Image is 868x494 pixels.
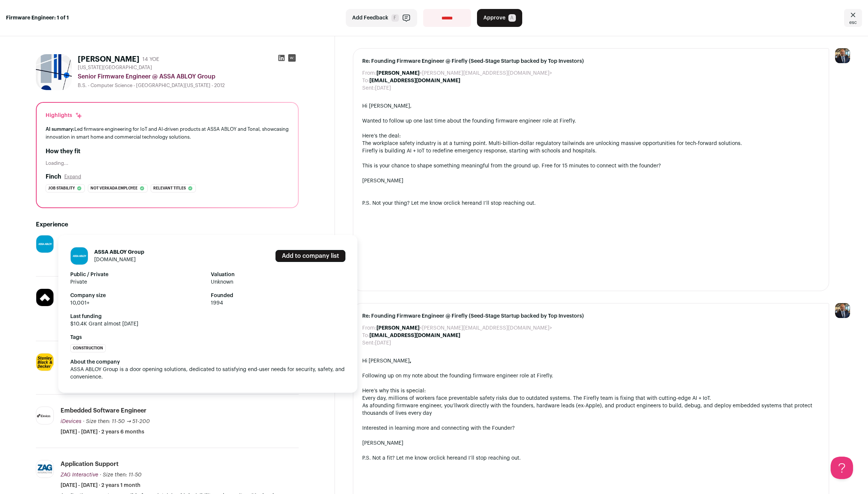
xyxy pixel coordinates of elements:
img: 8f46afab0d95fd8095c1f7e4ceb3ab9cc40895e6b21a78833c26190e0a490f7d.jpg [71,247,88,265]
li: The workplace safety industry is at a turning point. Multi-billion-dollar regulatory tailwinds ar... [362,140,820,147]
h1: [PERSON_NAME] [78,54,139,65]
strong: , [410,358,411,364]
span: 10,001+ [70,299,205,307]
span: Relevant titles [153,185,186,192]
dd: <[PERSON_NAME][EMAIL_ADDRESS][DOMAIN_NAME]> [376,70,552,77]
span: work directly with the founders, hardware leads (ex-Apple), and product engineers to build, debug... [362,403,812,416]
span: Private [70,278,205,286]
span: esc [849,19,857,25]
a: Close [844,9,862,27]
dd: [DATE] [375,84,391,92]
span: AI summary: [46,127,74,132]
span: ASSA ABLOY Group is a door opening solutions, dedicated to satisfying end-user needs for security... [70,367,346,380]
dt: To: [362,332,369,339]
div: Here’s the deal: [362,132,820,140]
h2: How they fit [46,147,289,156]
div: Application Support [61,460,118,468]
b: [EMAIL_ADDRESS][DOMAIN_NAME] [369,333,460,338]
h2: Experience [36,220,299,229]
div: Hi [PERSON_NAME] [362,357,820,365]
span: Not verkada employee [90,185,138,192]
img: a77f4f5e584692283561e2f2bcc57015417bb1552c9d28df83e8e7e1dc1db675 [36,54,72,90]
a: [DOMAIN_NAME] [94,257,136,262]
span: ZAG Interactive [61,472,98,478]
div: 14 YOE [142,56,159,63]
span: · Size then: 11-50 [100,472,142,478]
span: Unknown [211,278,345,286]
strong: Firmware Engineer: 1 of 1 [6,14,69,22]
h1: ASSA ABLOY Group [94,248,144,256]
img: 18202275-medium_jpg [835,48,850,63]
img: 90294a4c791bc5b3e502f74ed03fbbec2606ab31b50d69d92d535546aab9ca8b.jpg [36,353,53,371]
img: 4f35742699c5384839e898b66f20691c8ef5e8ffc0a1729a89c7f609004be737.jpg [36,414,53,417]
div: Embedded Software Engineer [61,407,147,415]
div: P.S. Not your thing? Let me know or and I’ll stop reaching out. [362,200,820,207]
span: Re: Founding Firmware Engineer @ Firefly (Seed-Stage Startup backed by Top Investors) [362,312,820,320]
img: 3b3fa174bbe1e9b4ca677e83c03cc11cff9ea39d700e8b75d54adf0070a19eaa.jpg [36,289,53,306]
a: click here [449,201,473,206]
span: F [391,14,399,22]
strong: Tags [70,334,345,341]
h2: Finch [46,172,61,181]
div: Following up on my note about the founding firmware engineer role at Firefly. [362,372,820,380]
div: Here’s why this is special: [362,387,820,395]
button: Approve A [477,9,522,27]
span: · Size then: 11-50 → 51-200 [83,419,150,424]
div: Wanted to follow up one last time about the founding firmware engineer role at Firefly. [362,117,820,125]
div: Highlights [46,112,83,119]
iframe: Help Scout Beacon - Open [831,457,853,479]
dd: <[PERSON_NAME][EMAIL_ADDRESS][DOMAIN_NAME]> [376,324,552,332]
strong: Public / Private [70,271,205,278]
strong: Founded [211,292,345,299]
span: Re: Founding Firmware Engineer @ Firefly (Seed-Stage Startup backed by Top Investors) [362,58,820,65]
div: P.S. Not a fit? Let me know or and I’ll stop reaching out. [362,454,820,462]
div: B.S. - Computer Science - [GEOGRAPHIC_DATA][US_STATE] - 2012 [78,83,299,89]
li: Firefly is building AI + IoT to redefine emergency response, starting with schools and hospitals. [362,147,820,155]
span: iDevices [61,419,81,424]
span: A [508,14,516,22]
div: Led firmware engineering for IoT and AI-driven products at ASSA ABLOY and Tonal, showcasing innov... [46,125,289,141]
div: This is your chance to shape something meaningful from the ground up. Free for 15 minutes to conn... [362,162,820,170]
div: Loading... [46,160,289,166]
span: Job stability [48,185,75,192]
div: About the company [70,358,345,366]
a: founding firmware engineer [373,403,441,408]
span: [DATE] - [DATE] · 2 years 6 months [61,428,144,436]
span: Approve [483,14,505,22]
dt: From: [362,324,376,332]
li: Construction [70,344,106,352]
a: click here [434,456,458,461]
li: As a , you’ll [362,402,820,417]
button: Add Feedback F [346,9,417,27]
strong: Last funding [70,313,345,320]
img: 18202275-medium_jpg [835,303,850,318]
b: [PERSON_NAME] [376,71,419,76]
b: [PERSON_NAME] [376,325,419,331]
dt: To: [362,77,369,84]
div: Hi [PERSON_NAME], [362,102,820,110]
div: [PERSON_NAME] [362,439,820,447]
b: [EMAIL_ADDRESS][DOMAIN_NAME] [369,78,460,83]
dt: Sent: [362,84,375,92]
span: Add Feedback [352,14,388,22]
span: $10.4K Grant almost [DATE] [70,320,345,328]
strong: Valuation [211,271,345,278]
img: 8f46afab0d95fd8095c1f7e4ceb3ab9cc40895e6b21a78833c26190e0a490f7d.jpg [36,235,53,253]
li: Every day, millions of workers face preventable safety risks due to outdated systems. The Firefly... [362,395,820,402]
strong: Company size [70,292,205,299]
img: 65f648005bfb34de9632102e41371f817feb871af5acd896e155345afe7490ec.jpg [36,460,53,478]
dd: [DATE] [375,339,391,347]
span: 1994 [211,299,345,307]
div: [PERSON_NAME] [362,177,820,185]
div: Interested in learning more and connecting with the Founder? [362,424,820,432]
button: Expand [64,174,81,180]
a: Add to company list [276,250,345,262]
dt: From: [362,70,376,77]
span: [US_STATE][GEOGRAPHIC_DATA] [78,65,152,71]
dt: Sent: [362,339,375,347]
span: [DATE] - [DATE] · 2 years 1 month [61,482,141,489]
div: Senior Firmware Engineer @ ASSA ABLOY Group [78,72,299,81]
